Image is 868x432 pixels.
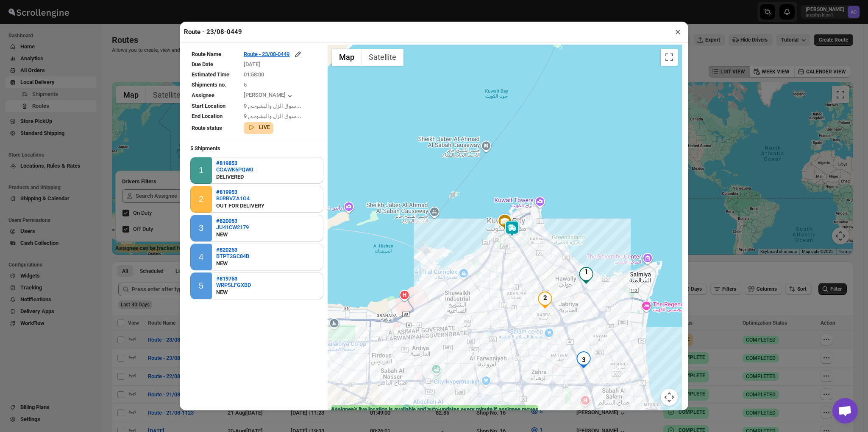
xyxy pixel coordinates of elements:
[199,252,203,262] div: 4
[244,92,294,100] button: [PERSON_NAME]
[216,189,264,195] button: #819953
[216,224,249,230] button: JU41CW2179
[216,259,249,268] div: NEW
[216,275,251,282] button: #819753
[186,141,225,156] b: 5 Shipments
[244,112,322,121] div: سوق الزل والبشوت،, 9...
[331,405,538,414] label: Assignee's live location is available and auto-updates every minute if assignee moves
[216,160,253,166] button: #819853
[192,92,214,98] span: Assignee
[216,247,249,253] button: #820253
[578,267,595,284] div: 1
[192,61,213,67] span: Due Date
[244,50,302,59] button: Route - 23/08-0449
[537,292,554,309] div: 2
[192,71,229,78] span: Estimated Time
[362,49,403,66] button: Show satellite imagery
[216,253,249,259] button: BTPT2GC84B
[216,189,237,195] b: #819953
[216,230,249,239] div: NEW
[589,410,626,416] button: Keyboard shortcuts
[330,405,358,416] a: Open this area in Google Maps (opens a new window)
[216,160,237,166] b: #819853
[192,103,225,109] span: Start Location
[661,389,678,406] button: Map camera controls
[192,113,223,119] span: End Location
[216,247,237,253] b: #820253
[216,218,249,224] button: #820053
[672,26,684,38] button: ×
[216,173,253,181] div: DELIVERED
[192,125,222,131] span: Route status
[247,123,270,132] button: LIVE
[199,223,203,233] div: 3
[216,202,264,210] div: OUT FOR DELIVERY
[184,28,242,36] h2: Route - 23/08-0449
[216,166,253,173] button: CGAWK6PQW0
[216,282,251,288] button: WRPSLFGXBD
[244,71,264,78] span: 01:58:00
[199,166,203,175] div: 1
[216,218,237,224] b: #820053
[259,124,270,130] b: LIVE
[199,281,203,291] div: 5
[332,49,362,66] button: Show street map
[832,398,858,424] a: Open chat
[216,288,251,297] div: NEW
[216,275,237,282] b: #819753
[192,51,221,57] span: Route Name
[192,81,226,88] span: Shipments no.
[216,195,264,202] button: B0RBVZA1G4
[661,49,678,66] button: Toggle fullscreen view
[575,351,592,368] div: 3
[244,61,260,67] span: [DATE]
[244,81,247,88] span: 5
[199,194,203,204] div: 2
[330,405,358,416] img: Google
[244,102,322,110] div: سوق الزل والبشوت،, 9...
